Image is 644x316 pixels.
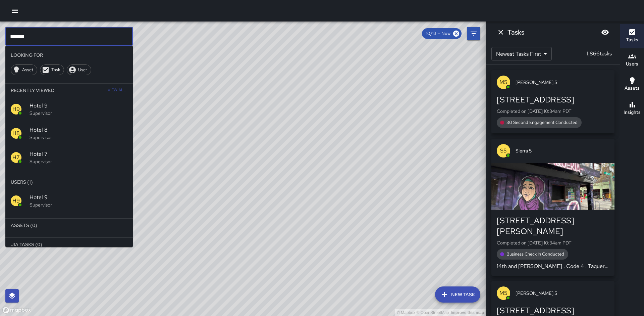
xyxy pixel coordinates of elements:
[620,24,644,48] button: Tasks
[497,108,609,115] p: Completed on [DATE] 10:34am PDT
[491,70,614,133] button: M5[PERSON_NAME] 5[STREET_ADDRESS]Completed on [DATE] 10:34am PDT30 Second Engagement Conducted
[422,30,454,37] span: 10/13 — Now
[624,109,641,116] h6: Insights
[30,201,127,208] p: Supervisor
[507,27,524,38] h6: Tasks
[502,119,582,126] span: 30 Second Engagement Conducted
[494,26,507,39] button: Dismiss
[516,79,609,86] span: [PERSON_NAME] 5
[30,126,127,134] span: Hotel 8
[497,94,609,105] div: [STREET_ADDRESS]
[620,97,644,121] button: Insights
[5,48,133,62] li: Looking For
[30,158,127,165] p: Supervisor
[499,78,507,86] p: M5
[626,36,638,44] h6: Tasks
[5,175,133,189] li: Users (1)
[48,66,64,73] span: Task
[500,147,507,155] p: S5
[74,66,91,73] span: User
[625,85,640,92] h6: Assets
[5,189,133,213] div: H9Hotel 9Supervisor
[620,48,644,73] button: Users
[67,64,91,75] div: User
[18,66,37,73] span: Asset
[5,121,133,145] div: H8Hotel 8Supervisor
[40,64,64,75] div: Task
[491,47,552,60] div: Newest Tasks First
[467,27,480,40] button: Filters
[5,219,133,232] li: Assets (0)
[12,153,20,162] p: H7
[516,147,609,154] span: Sierra 5
[30,102,127,110] span: Hotel 9
[499,289,507,297] p: M5
[108,85,126,96] span: View All
[30,110,127,117] p: Supervisor
[502,251,568,258] span: Business Check In Conducted
[497,305,609,316] div: [STREET_ADDRESS]
[435,286,480,303] button: New Task
[30,193,127,201] span: Hotel 9
[620,73,644,97] button: Assets
[497,215,609,237] div: [STREET_ADDRESS][PERSON_NAME]
[584,50,614,58] p: 1,866 tasks
[5,145,133,170] div: H7Hotel 7Supervisor
[12,105,20,113] p: H9
[12,197,20,205] p: H9
[30,150,127,158] span: Hotel 7
[106,84,127,97] button: View All
[497,262,609,270] p: 14th and [PERSON_NAME] . Code 4 . Taqueria is doing good opening up for the day . A [PERSON_NAME]...
[491,139,614,276] button: S5Sierra 5[STREET_ADDRESS][PERSON_NAME]Completed on [DATE] 10:34am PDTBusiness Check In Conducted...
[11,64,37,75] div: Asset
[5,97,133,121] div: H9Hotel 9Supervisor
[497,239,609,246] p: Completed on [DATE] 10:34am PDT
[516,290,609,297] span: [PERSON_NAME] 5
[12,129,20,137] p: H8
[598,26,612,39] button: Blur
[5,238,133,251] li: Jia Tasks (0)
[626,60,638,68] h6: Users
[30,134,127,141] p: Supervisor
[422,28,462,39] div: 10/13 — Now
[5,84,133,97] li: Recently Viewed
